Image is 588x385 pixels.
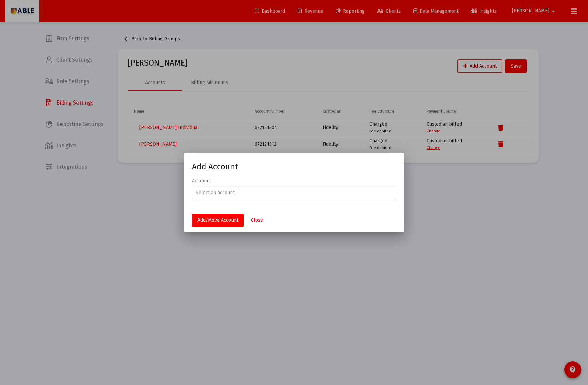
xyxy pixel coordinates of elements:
[196,190,393,196] input: Select an account
[251,217,263,223] span: Close
[192,214,244,227] button: Add/Move Account
[192,161,396,172] h1: Add Account
[197,217,238,223] span: Add/Move Account
[245,214,269,227] button: Close
[192,178,210,184] label: Account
